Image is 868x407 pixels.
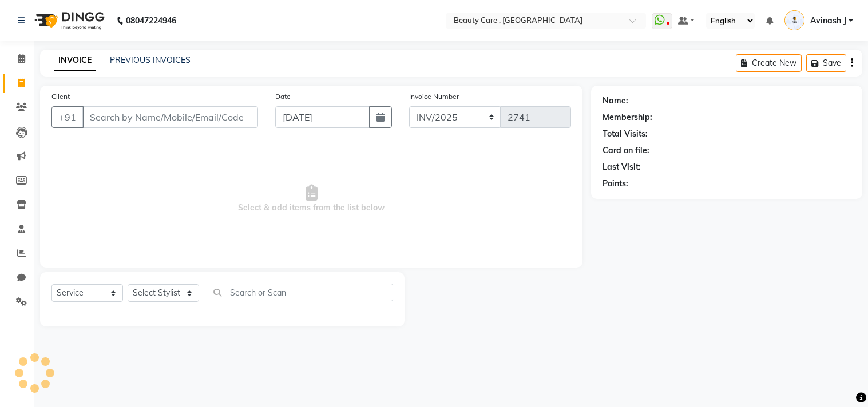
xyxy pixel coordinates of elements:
[806,54,846,72] button: Save
[82,106,258,128] input: Search by Name/Mobile/Email/Code
[275,91,291,102] label: Date
[208,284,393,301] input: Search or Scan
[110,55,191,65] a: PREVIOUS INVOICES
[54,50,96,71] a: INVOICE
[603,161,641,173] div: Last Visit:
[810,15,846,27] span: Avinash J
[51,142,571,256] span: Select & add items from the list below
[784,10,804,30] img: Avinash J
[51,91,70,102] label: Client
[603,95,628,107] div: Name:
[603,178,628,190] div: Points:
[736,54,802,72] button: Create New
[29,5,108,37] img: logo
[603,145,649,157] div: Card on file:
[51,106,84,128] button: +91
[603,111,652,123] div: Membership:
[603,128,648,140] div: Total Visits:
[126,5,176,37] b: 08047224946
[409,91,459,102] label: Invoice Number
